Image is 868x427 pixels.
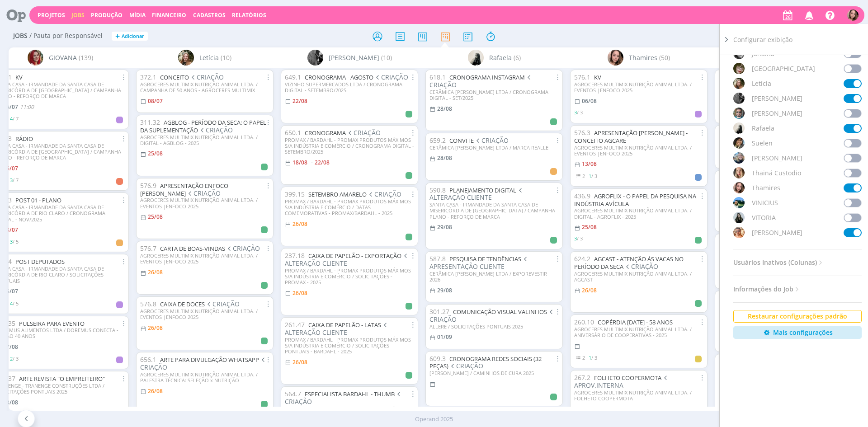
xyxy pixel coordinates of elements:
[449,73,525,81] a: CRONOGRAMA INSTAGRAM
[148,150,163,157] : 25/08
[285,73,301,81] span: 649.1
[140,81,269,93] div: AGROCERES MULTIMIX NUTRIÇÃO ANIMAL LTDA. / CAMPANHA DE 50 ANOS - AGROCERES MULTIMIX
[148,324,163,332] : 26/08
[285,190,305,198] span: 399.15
[178,50,194,66] img: L
[140,355,267,371] span: CRIAÇÃO
[468,50,484,66] img: R
[733,257,825,268] span: Usuários Inativos (Colunas)
[733,326,862,339] a: Mais configurações
[19,319,85,328] a: PULSEIRA PARA EVENTO
[429,73,533,89] span: CRIAÇÃO
[752,123,774,133] span: Rafaela
[140,253,269,264] div: AGROCERES MULTIMIX NUTRIÇÃO ANIMAL LTDA. / EVENTOS |ENFOCO 2025
[225,244,260,253] span: CRIAÇÃO
[733,197,745,208] img: V
[305,129,346,137] a: CRONOGRAMA
[429,370,559,376] div: [PERSON_NAME] / CAMINHOS DE CURA 2025
[285,251,305,260] span: 237.18
[582,223,597,231] : 25/08
[112,32,148,41] button: +Adicionar
[189,73,224,81] span: CRIAÇÃO
[10,115,13,122] span: 4
[35,12,68,19] button: Projetos
[3,287,18,295] : 25/07
[733,63,745,74] img: K
[752,64,815,73] span: [GEOGRAPHIC_DATA]
[429,354,446,363] span: 609.3
[429,145,559,150] div: CERÂMICA [PERSON_NAME] LTDA / MARCA REALLE
[582,173,585,179] span: 2
[308,190,367,198] a: SETEMBRO AMARELO
[292,220,307,228] : 26/08
[449,186,516,194] a: PLANEJAMENTO DIGITAL
[429,324,559,329] div: ALLERE / SOLICITAÇÕES PONTUAIS 2025
[733,182,745,193] img: T
[160,356,259,364] a: ARTE PARA DIVULGAÇÃO WHATSAPP
[3,399,18,406] : 08/08
[574,81,703,93] div: AGROCERES MULTIMIX NUTRIÇÃO ANIMAL LTDA. / EVENTOS |ENFOCO 2025
[752,183,780,192] span: Thamires
[437,105,452,113] : 28/08
[140,134,269,146] div: AGROCERES MULTIMIX NUTRIÇÃO ANIMAL LTDA. / DIGITAL - AGBLOG - 2025
[574,192,590,200] span: 436.9
[115,32,120,41] span: +
[15,258,65,266] a: POST DEPUTADOS
[10,238,19,245] span: / 5
[193,11,226,19] span: Cadastros
[71,11,85,19] a: Jobs
[140,355,156,364] span: 656.1
[574,254,590,263] span: 624.2
[305,390,395,398] a: ESPECIALISTA BARDAHL - THUMB
[160,300,205,308] a: CAIXA DE DOCES
[437,223,452,231] : 29/08
[205,300,240,308] span: CRIAÇÃO
[453,308,547,316] a: COMUNICAÇÃO VISUAL VALINHOS
[190,12,228,19] button: Cadastros
[13,32,28,40] span: Jobs
[15,73,23,81] a: KV
[140,73,156,81] span: 372.1
[69,12,87,19] button: Jobs
[10,177,13,183] span: 3
[449,136,474,145] a: CONVITE
[582,286,597,294] : 26/08
[140,181,156,190] span: 576.9
[733,310,862,323] button: Restaurar configurações padrão
[160,73,189,81] a: CONCEITO
[15,135,33,143] a: RÁDIO
[429,254,529,271] span: APRESENTAÇÃO CLIENTE
[49,53,77,62] span: GIOVANA
[429,186,446,194] span: 590.8
[733,212,745,223] img: V
[140,308,269,320] div: AGROCERES MULTIMIX NUTRIÇÃO ANIMAL LTDA. / EVENTOS |ENFOCO 2025
[140,300,156,308] span: 576.8
[574,109,577,116] span: 3
[623,262,658,271] span: CRIAÇÃO
[20,103,34,111] : 11:00
[733,152,745,164] img: T
[38,11,65,19] a: Projetos
[752,79,771,88] span: Letícia
[285,137,414,155] div: PROMAX / BARDAHL - PROMAX PRODUTOS MÁXIMOS S/A INDÚSTRIA E COMÉRCIO / CRONOGRAMA DIGITAL - SETEMB...
[15,196,61,204] a: POST 01 - PLANO
[148,97,163,105] : 08/07
[733,227,745,238] img: V
[429,186,524,202] span: ALTERAÇÃO CLIENTE
[574,192,696,208] a: AGROFLIX - O PAPEL DA PESQUISA NA INDÚSTRIA AVÍCULA
[311,160,313,165] : -
[574,128,590,137] span: 576.3
[752,138,773,148] span: Suelen
[160,244,225,253] a: CARTA DE BOAS-VINDAS
[292,97,307,105] : 22/08
[574,389,703,401] div: AGROCERES MULTIMIX NUTRIÇÃO ANIMAL LTDA. / FOLHETO COOPERMOTA
[148,387,163,395] : 26/08
[10,238,13,245] span: 3
[752,153,802,163] span: [PERSON_NAME]
[752,108,802,118] span: [PERSON_NAME]
[752,198,778,207] span: VINICIUS
[574,373,669,389] span: APROV.INTERNA
[733,78,745,89] img: L
[574,255,684,271] a: AGCAST - ATENÇÃO ÀS VACAS NO PERÍODO DA SECA
[582,354,585,361] span: 2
